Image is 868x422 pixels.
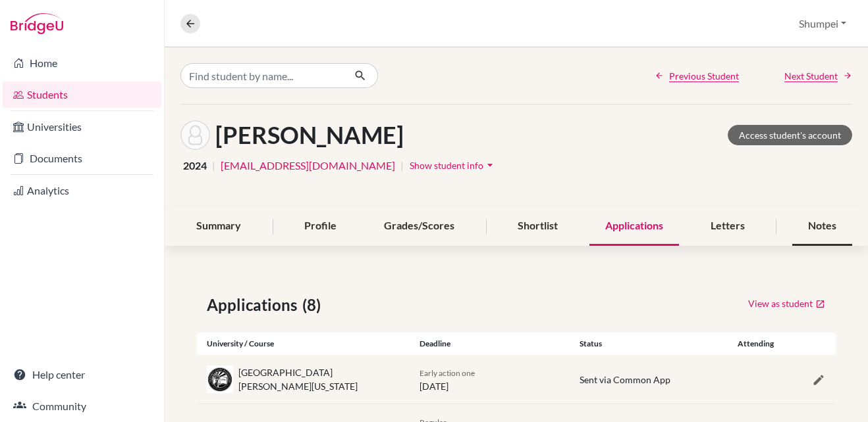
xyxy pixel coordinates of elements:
a: Community [3,393,161,419]
div: [GEOGRAPHIC_DATA][PERSON_NAME][US_STATE] [238,365,400,393]
div: Attending [729,338,782,350]
span: Show student info [410,160,483,171]
a: View as student [747,293,826,314]
a: Previous Student [655,69,739,83]
span: Applications [207,293,302,317]
i: arrow_drop_down [483,158,497,172]
img: us_umw_lc2fqr0_.jpeg [207,365,233,393]
button: Show student infoarrow_drop_down [409,155,497,176]
input: Find student by name... [180,63,344,88]
div: Letters [695,207,761,246]
div: University / Course [197,338,410,350]
span: (8) [302,293,326,317]
span: Previous Student [669,69,739,83]
div: Summary [180,207,257,246]
span: Sent via Common App [580,374,670,385]
a: Home [3,50,161,76]
div: Deadline [410,338,570,350]
span: 2024 [183,158,207,174]
div: Shortlist [502,207,574,246]
a: Access student's account [728,125,852,145]
a: Documents [3,145,161,172]
img: Bridge-U [11,13,63,34]
a: Next Student [784,69,852,83]
div: Status [570,338,730,350]
span: Next Student [784,69,838,83]
a: Analytics [3,177,161,204]
img: Mona ICHIKAWA's avatar [180,120,210,150]
div: Grades/Scores [368,207,470,246]
button: Shumpei [793,11,852,36]
div: Profile [288,207,352,246]
div: Applications [589,207,679,246]
span: | [400,158,404,174]
a: Students [3,82,161,108]
a: Universities [3,114,161,140]
span: | [212,158,215,174]
div: Notes [792,207,852,246]
a: [EMAIL_ADDRESS][DOMAIN_NAME] [221,158,395,174]
span: Early action one [420,368,475,378]
a: Help center [3,362,161,388]
div: [DATE] [410,365,570,393]
h1: [PERSON_NAME] [215,121,404,149]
